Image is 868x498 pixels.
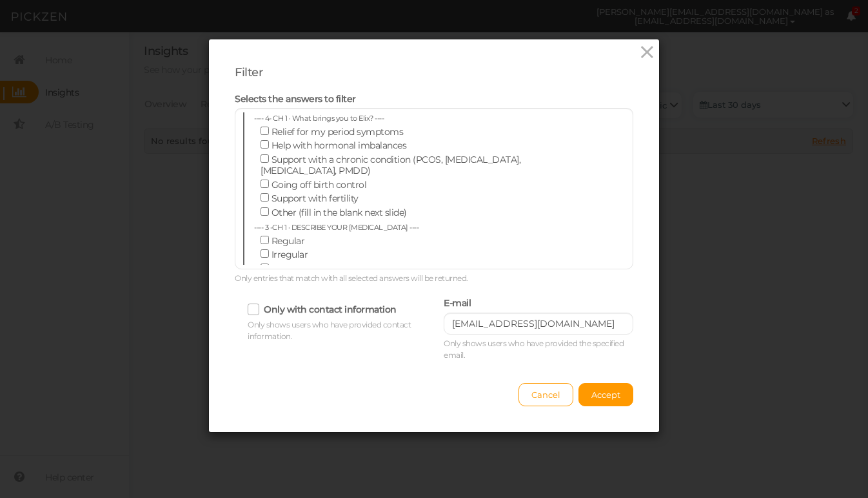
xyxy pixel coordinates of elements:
[518,383,573,406] button: Cancel
[271,179,367,191] span: Going off birth control
[261,264,269,272] input: I don't currently get a period
[271,263,391,275] span: I don't currently get a period
[261,180,269,188] input: Going off birth control
[578,383,633,406] button: Accept
[261,154,520,177] span: Support with a chronic condition (PCOS, [MEDICAL_DATA], [MEDICAL_DATA], PMDD)
[261,193,269,202] input: Support with fertility
[271,235,305,247] span: Regular
[248,320,411,341] span: Only shows users who have provided contact information.
[254,114,384,123] span: ---- 4- CH 1 · What brings you to Elix? ----
[261,249,269,258] input: Irregular
[271,207,407,218] span: Other (fill in the blank next slide)
[271,192,359,204] span: Support with fertility
[444,338,624,360] span: Only shows users who have provided the specified email.
[271,249,308,260] span: Irregular
[444,298,471,309] label: E-mail
[271,126,404,138] span: Relief for my period symptoms
[261,236,269,244] input: Regular
[261,154,269,163] input: Support with a chronic condition (PCOS, [MEDICAL_DATA], [MEDICAL_DATA], PMDD)
[531,389,560,400] span: Cancel
[235,65,262,79] span: Filter
[261,127,269,135] input: Relief for my period symptoms
[271,140,407,151] span: Help with hormonal imbalances
[261,140,269,149] input: Help with hormonal imbalances
[235,93,356,105] span: Selects the answers to filter
[235,273,468,283] span: Only entries that match with all selected answers will be returned.
[254,223,419,232] span: ---- 3 -CH 1 · DESCRIBE YOUR [MEDICAL_DATA] ----
[261,207,269,216] input: Other (fill in the blank next slide)
[264,304,397,315] label: Only with contact information
[591,389,620,400] span: Accept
